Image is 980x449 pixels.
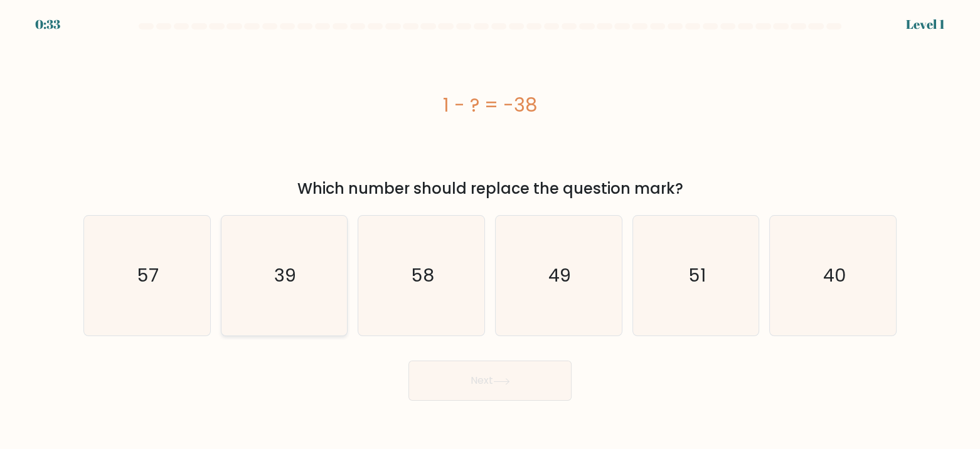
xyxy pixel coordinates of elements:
[83,91,897,119] div: 1 - ? = -38
[408,361,572,401] button: Next
[274,263,296,288] text: 39
[906,15,945,34] div: Level 1
[35,15,60,34] div: 0:33
[548,263,571,288] text: 49
[688,263,706,288] text: 51
[91,177,889,200] div: Which number should replace the question mark?
[137,263,159,288] text: 57
[411,263,434,288] text: 58
[823,263,846,288] text: 40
